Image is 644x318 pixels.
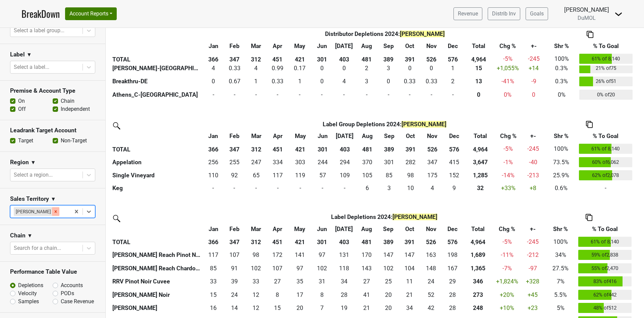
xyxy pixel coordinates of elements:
div: 0.33 [422,77,441,86]
th: Mar: activate to sort column ascending [245,40,267,52]
div: 105 [358,171,377,180]
td: 84.853 [378,169,400,182]
td: -1 % [495,155,521,169]
th: Nov: activate to sort column ascending [420,223,442,235]
th: 526 [421,142,443,156]
td: 0 [203,88,224,101]
td: 0 [421,61,442,75]
button: Account Reports [65,7,117,20]
th: Aug: activate to sort column ascending [356,223,378,235]
th: 4,964 [465,142,496,156]
td: 0 [245,182,267,194]
td: 0 % [494,88,522,101]
td: 370.01 [356,155,378,169]
th: +-: activate to sort column ascending [521,223,545,235]
div: 4 [204,64,222,73]
td: 10 [400,182,421,194]
div: 0 [523,90,544,99]
div: - [357,90,376,99]
td: 0.333 [267,75,288,88]
th: Label Group Depletions 2024 : [224,118,545,130]
th: Oct: activate to sort column ascending [399,40,420,52]
th: Keg [111,182,203,194]
td: 1 [245,75,267,88]
h3: Label [10,51,25,58]
td: 244.034 [312,155,333,169]
div: - [247,184,266,192]
th: TOTAL [111,142,203,156]
th: 403 [333,142,356,156]
span: DuMOL [578,15,596,21]
a: Revenue [453,7,482,20]
div: -40 [523,158,543,167]
th: 347 [224,142,245,156]
th: Apr: activate to sort column ascending [267,40,288,52]
th: Jan: activate to sort column ascending [203,130,224,142]
div: 0 [334,64,354,73]
th: Feb: activate to sort column ascending [224,40,245,52]
th: +-: activate to sort column ascending [522,40,546,52]
img: Dropdown Menu [614,10,623,18]
h3: Sales Territory [10,195,49,202]
th: 403 [332,52,356,65]
td: 0.3% [546,75,578,88]
div: 3 [357,77,376,86]
td: 25.9% [545,169,577,182]
div: 0 [401,64,419,73]
label: Depletions [18,281,43,289]
th: +-: activate to sort column ascending [521,130,545,142]
div: 0.33 [269,77,286,86]
td: 3 [378,182,400,194]
td: -14 % [495,169,521,182]
div: - [225,90,243,99]
td: 4 [245,61,267,75]
td: 174.944 [421,169,443,182]
td: 0.17 [288,61,312,75]
td: +33 % [495,182,521,194]
th: Feb: activate to sort column ascending [224,223,245,235]
span: ▼ [27,232,33,240]
label: Target [18,137,33,145]
label: Non-Target [61,137,87,145]
td: 92.319 [224,169,245,182]
td: 0 [224,182,245,194]
td: 414.992 [443,155,465,169]
div: 175 [423,171,442,180]
th: Jul: activate to sort column ascending [332,223,356,235]
div: 0 [313,64,331,73]
td: 9 [443,182,465,194]
td: - [577,182,634,194]
div: 92 [225,171,243,180]
td: 0 [288,88,312,101]
th: Distributor Depletions 2024 : [224,28,546,40]
td: 0 [421,88,442,101]
th: Apr: activate to sort column ascending [267,223,288,235]
td: 293.63 [333,155,356,169]
td: 302.688 [288,155,312,169]
label: Off [18,105,26,113]
td: 246.513 [245,155,267,169]
div: 0 [422,64,441,73]
td: 105.338 [356,169,378,182]
th: 481 [356,142,378,156]
td: 0 [332,61,356,75]
td: 0 [442,88,464,101]
td: 301.359 [378,155,400,169]
div: - [204,90,222,99]
div: 4 [247,64,265,73]
td: 0 [203,182,224,194]
td: 1 [442,61,464,75]
th: 366 [203,142,224,156]
th: 421 [288,52,312,65]
div: 110 [204,171,222,180]
th: 389 [378,142,400,156]
th: &nbsp;: activate to sort column ascending [111,223,203,235]
div: 256 [204,158,222,167]
h3: Chain [10,232,25,239]
th: 15.490 [464,61,494,75]
span: -5% [503,145,513,152]
th: Total: activate to sort column ascending [463,223,493,235]
th: Athens_C-[GEOGRAPHIC_DATA] [111,88,203,101]
div: 15 [465,64,492,73]
td: 152.423 [443,169,465,182]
